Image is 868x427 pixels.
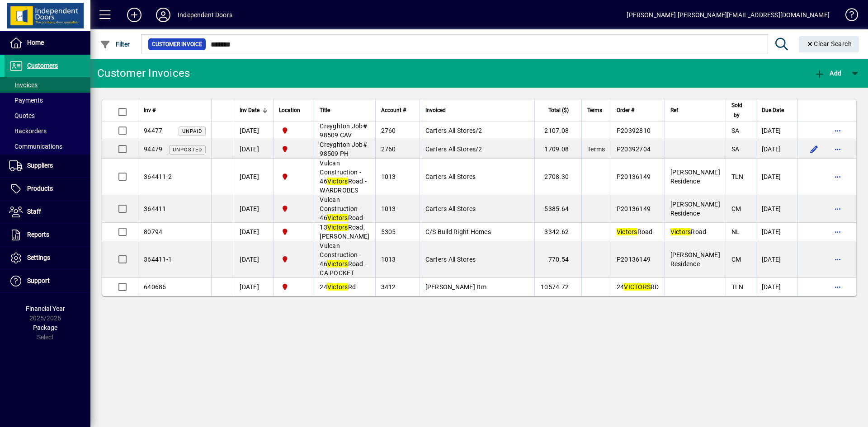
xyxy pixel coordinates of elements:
span: Clear Search [806,40,852,47]
span: P20392810 [617,127,651,134]
span: Carters All Stores [425,256,476,263]
span: Creyghton Job# 98509 CAV [320,122,367,139]
div: Title [320,105,369,115]
button: Filter [98,36,132,52]
span: Title [320,105,330,115]
div: Sold by [731,100,750,120]
span: P20392704 [617,145,651,153]
em: Victors [327,178,348,185]
span: Christchurch [279,172,308,182]
span: 94477 [144,127,162,134]
button: Edit [807,142,821,156]
span: Carters All Stores/2 [425,127,482,134]
span: 13 Road, [PERSON_NAME] [320,224,369,240]
span: Filter [100,41,130,48]
td: [DATE] [234,159,273,195]
span: CM [731,205,741,212]
span: Christchurch [279,254,308,264]
span: Sold by [731,100,742,120]
a: Home [5,32,90,54]
td: [DATE] [756,159,797,195]
a: Suppliers [5,155,90,177]
em: Victors [327,214,348,221]
a: Backorders [5,123,90,139]
span: Due Date [762,105,784,115]
span: Inv # [144,105,156,115]
button: More options [830,142,845,156]
span: [PERSON_NAME] Itm [425,283,486,291]
div: Due Date [762,105,792,115]
a: Reports [5,224,90,246]
td: 2107.08 [534,122,581,140]
em: Victors [327,260,348,267]
td: [DATE] [234,241,273,278]
span: TLN [731,283,744,291]
div: Inv Date [240,105,268,115]
a: Products [5,178,90,200]
span: Customers [27,62,58,69]
span: Location [279,105,300,115]
span: Vulcan Construction - 46 Road [320,196,363,221]
span: 2760 [381,145,396,153]
span: 364411 [144,205,166,212]
span: Reports [27,231,49,238]
span: Total ($) [548,105,569,115]
span: Backorders [9,127,47,135]
span: Staff [27,208,41,215]
em: Victors [617,228,637,235]
span: Payments [9,97,43,104]
td: 2708.30 [534,159,581,195]
td: [DATE] [756,278,797,296]
span: Order # [617,105,634,115]
span: 1013 [381,173,396,180]
span: Carters All Stores/2 [425,145,482,153]
div: Location [279,105,308,115]
span: P20136149 [617,256,651,263]
span: Package [33,324,57,331]
span: Carters All Stores [425,205,476,212]
span: Products [27,185,53,192]
span: SA [731,145,740,153]
a: Knowledge Base [839,2,857,31]
div: Total ($) [540,105,577,115]
button: More options [830,123,845,138]
em: Victors [327,224,348,231]
span: NL [731,228,740,235]
button: Add [812,65,844,81]
button: More options [830,169,845,184]
span: 2760 [381,127,396,134]
em: Victors [670,228,691,235]
td: [DATE] [756,122,797,140]
a: Support [5,270,90,292]
span: [PERSON_NAME] Residence [670,251,720,267]
span: 24 Rd [320,283,356,291]
td: [DATE] [234,278,273,296]
span: TLN [731,173,744,180]
button: More options [830,280,845,294]
div: [PERSON_NAME] [PERSON_NAME][EMAIL_ADDRESS][DOMAIN_NAME] [627,8,830,22]
td: [DATE] [234,122,273,140]
span: Add [814,70,841,77]
span: 3412 [381,283,396,291]
td: [DATE] [756,241,797,278]
span: Carters All Stores [425,173,476,180]
span: C/S Build Right Homes [425,228,491,235]
span: 5305 [381,228,396,235]
button: Add [120,7,149,23]
span: 80794 [144,228,162,235]
span: [PERSON_NAME] Residence [670,201,720,217]
span: Christchurch [279,204,308,214]
td: 5385.64 [534,195,581,223]
span: 1013 [381,256,396,263]
button: More options [830,225,845,239]
span: 364411-1 [144,256,172,263]
span: 94479 [144,145,162,153]
span: Unpaid [182,128,202,134]
td: [DATE] [234,195,273,223]
span: 1013 [381,205,396,212]
span: 24 RD [617,283,659,291]
span: Customer Invoice [152,40,202,49]
span: P20136149 [617,173,651,180]
span: Christchurch [279,126,308,136]
span: [PERSON_NAME] Residence [670,169,720,185]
